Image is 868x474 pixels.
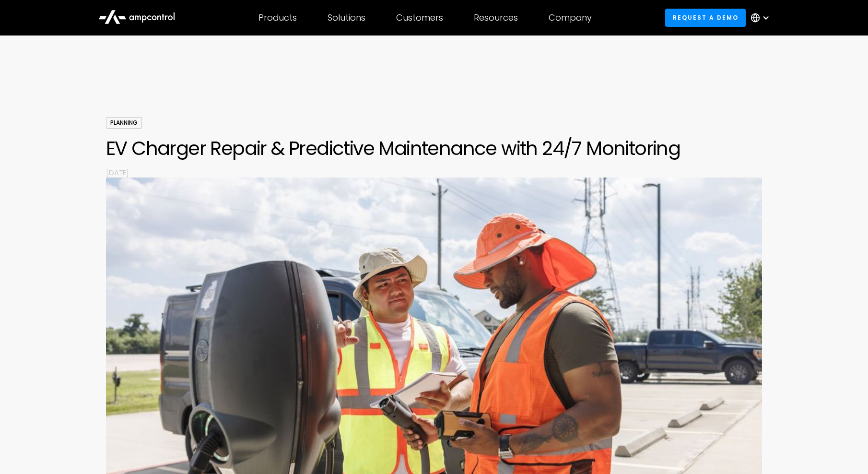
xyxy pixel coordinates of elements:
[328,12,365,23] div: Solutions
[258,12,297,23] div: Products
[665,9,746,26] a: Request a demo
[106,167,762,178] p: [DATE]
[549,12,592,23] div: Company
[106,137,762,160] h1: EV Charger Repair & Predictive Maintenance with 24/7 Monitoring
[474,12,518,23] div: Resources
[396,12,443,23] div: Customers
[106,117,142,129] div: Planning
